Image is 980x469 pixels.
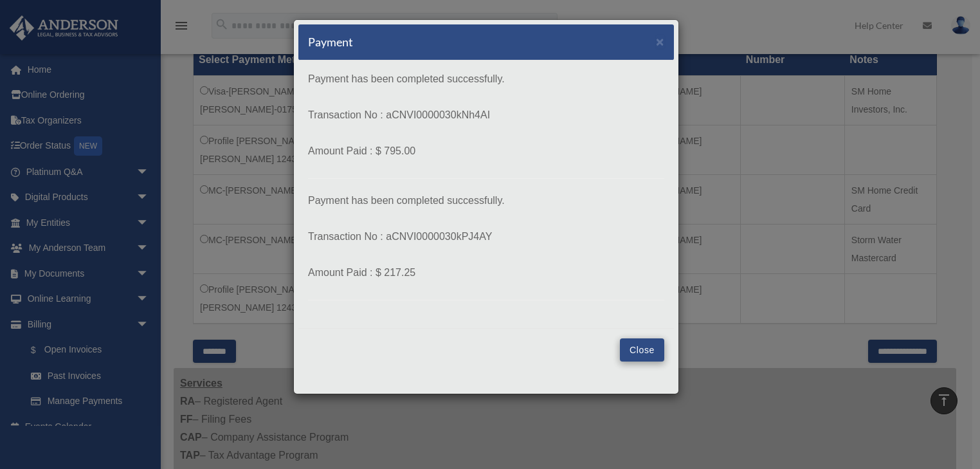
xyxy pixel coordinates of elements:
[308,142,664,160] p: Amount Paid : $ 795.00
[620,338,664,362] button: Close
[656,34,664,49] span: ×
[308,70,664,88] p: Payment has been completed successfully.
[308,264,664,282] p: Amount Paid : $ 217.25
[308,34,353,50] h5: Payment
[308,192,664,210] p: Payment has been completed successfully.
[308,106,664,124] p: Transaction No : aCNVI0000030kNh4AI
[308,228,664,246] p: Transaction No : aCNVI0000030kPJ4AY
[656,35,664,48] button: Close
